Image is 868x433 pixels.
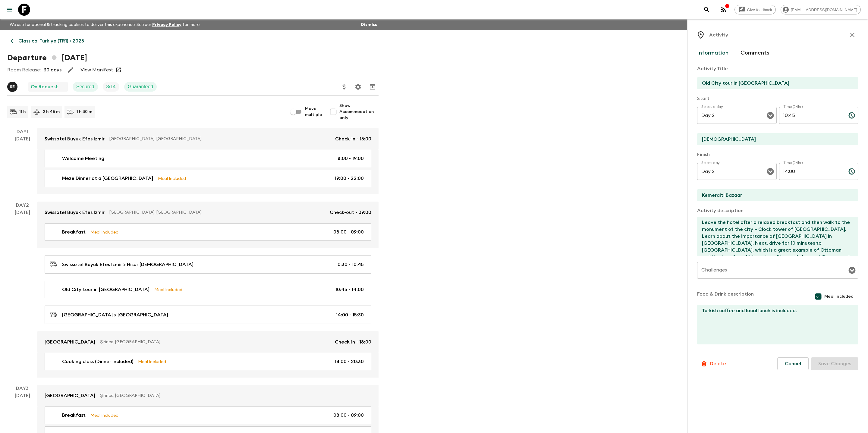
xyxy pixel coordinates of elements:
a: BreakfastMeal Included08:00 - 09:00 [45,406,371,424]
button: Cancel [777,357,809,370]
p: Activity description [697,207,858,214]
span: [EMAIL_ADDRESS][DOMAIN_NAME] [788,8,860,12]
a: Classical Türkiye (TR1) • 2025 [7,35,87,47]
p: Room Release: [7,66,41,74]
label: Select day [701,160,720,165]
p: Delete [710,360,726,367]
p: Swissotel Buyuk Efes Izmir > Hisar [DEMOGRAPHIC_DATA] [62,261,193,268]
button: SE [7,82,19,92]
p: Start [697,95,858,102]
input: Start Location [697,133,854,145]
div: [DATE] [15,209,30,378]
p: Breakfast [62,412,86,419]
p: Activity [709,31,728,39]
button: Comments [741,46,769,60]
p: Swissotel Buyuk Efes Izmir [45,135,105,143]
p: Meze Dinner at a [GEOGRAPHIC_DATA] [62,175,153,182]
p: 1 h 30 m [77,109,92,115]
a: Privacy Policy [152,23,181,27]
div: Secured [73,82,98,92]
label: Select a day [701,104,723,109]
p: Welcome Meeting [62,155,104,162]
p: Guaranteed [128,83,153,90]
p: Check-in - 18:00 [335,338,371,346]
p: [GEOGRAPHIC_DATA] > [GEOGRAPHIC_DATA] [62,311,168,318]
a: View Manifest [80,67,113,73]
button: Open [848,266,856,275]
p: Day 3 [7,385,37,392]
p: 30 days [44,66,61,74]
input: hh:mm [779,163,844,180]
p: S E [10,84,15,89]
div: [EMAIL_ADDRESS][DOMAIN_NAME] [781,5,861,14]
p: 14:00 - 15:30 [336,311,364,318]
p: Meal Included [138,358,166,365]
a: BreakfastMeal Included08:00 - 09:00 [45,223,371,241]
p: Meal Included [154,286,182,293]
a: Welcome Meeting18:00 - 19:00 [45,150,371,167]
p: 10:30 - 10:45 [336,261,364,268]
button: search adventures [701,4,713,16]
span: Give feedback [744,8,775,12]
p: 18:00 - 20:30 [335,358,364,365]
p: We use functional & tracking cookies to deliver this experience. See our for more. [7,19,203,30]
button: Open [766,111,775,120]
p: Check-out - 09:00 [330,209,371,216]
p: 2 h 45 m [43,109,60,115]
p: Meal Included [158,175,186,182]
p: 08:00 - 09:00 [333,228,364,236]
p: Food & Drink description [697,290,754,303]
button: menu [4,4,16,16]
p: 18:00 - 19:00 [336,155,364,162]
h1: Departure [DATE] [7,52,87,64]
button: Choose time, selected time is 10:45 AM [846,109,858,121]
p: 8 / 14 [106,83,116,90]
a: [GEOGRAPHIC_DATA] > [GEOGRAPHIC_DATA]14:00 - 15:30 [45,306,371,324]
input: E.g Hozuagawa boat tour [697,77,854,89]
button: Open [766,167,775,176]
a: Swissotel Buyuk Efes Izmir[GEOGRAPHIC_DATA], [GEOGRAPHIC_DATA]Check-in - 15:00 [37,128,379,150]
input: hh:mm [779,107,844,124]
p: Meal Included [90,412,118,419]
p: Meal Included [90,229,118,235]
p: Swissotel Buyuk Efes Izmir [45,209,105,216]
p: 08:00 - 09:00 [333,412,364,419]
p: [GEOGRAPHIC_DATA] [45,392,95,399]
p: Old City tour in [GEOGRAPHIC_DATA] [62,286,149,293]
textarea: Leave the hotel after a relaxed breakfast and then walk to the monument of the city – Clock tower... [697,217,854,256]
label: Time (24hr) [783,104,803,109]
a: Old City tour in [GEOGRAPHIC_DATA]Meal Included10:45 - 14:00 [45,281,371,298]
a: Cooking class (Dinner Included)Meal Included18:00 - 20:30 [45,353,371,370]
p: Secured [76,83,94,90]
div: Trip Fill [103,82,119,92]
a: Give feedback [734,5,776,14]
p: Check-in - 15:00 [335,135,371,143]
p: 10:45 - 14:00 [335,286,364,293]
p: Classical Türkiye (TR1) • 2025 [18,37,84,45]
label: Time (24hr) [783,160,803,165]
p: 11 h [19,109,26,115]
a: Swissotel Buyuk Efes Izmir[GEOGRAPHIC_DATA], [GEOGRAPHIC_DATA]Check-out - 09:00 [37,202,379,223]
button: Settings [352,81,364,93]
p: Şirince, [GEOGRAPHIC_DATA] [100,393,366,399]
span: Move multiple [305,106,322,118]
p: Şirince, [GEOGRAPHIC_DATA] [100,339,330,345]
p: On Request [31,83,58,90]
a: [GEOGRAPHIC_DATA]Şirince, [GEOGRAPHIC_DATA]Check-in - 18:00 [37,331,379,353]
button: Choose time, selected time is 2:00 PM [846,165,858,177]
p: Breakfast [62,228,86,236]
button: Delete [697,358,729,370]
a: Meze Dinner at a [GEOGRAPHIC_DATA]Meal Included19:00 - 22:00 [45,170,371,187]
span: Süleyman Erköse [7,83,19,88]
a: Swissotel Buyuk Efes Izmir > Hisar [DEMOGRAPHIC_DATA]10:30 - 10:45 [45,255,371,274]
p: Day 2 [7,202,37,209]
a: [GEOGRAPHIC_DATA]Şirince, [GEOGRAPHIC_DATA] [37,385,379,406]
p: 19:00 - 22:00 [335,175,364,182]
div: [DATE] [15,135,30,194]
p: Cooking class (Dinner Included) [62,358,133,365]
span: Show Accommodation only [339,103,379,121]
button: Information [697,46,728,60]
p: [GEOGRAPHIC_DATA], [GEOGRAPHIC_DATA] [109,209,325,215]
p: [GEOGRAPHIC_DATA], [GEOGRAPHIC_DATA] [109,136,330,142]
p: Day 1 [7,128,37,135]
